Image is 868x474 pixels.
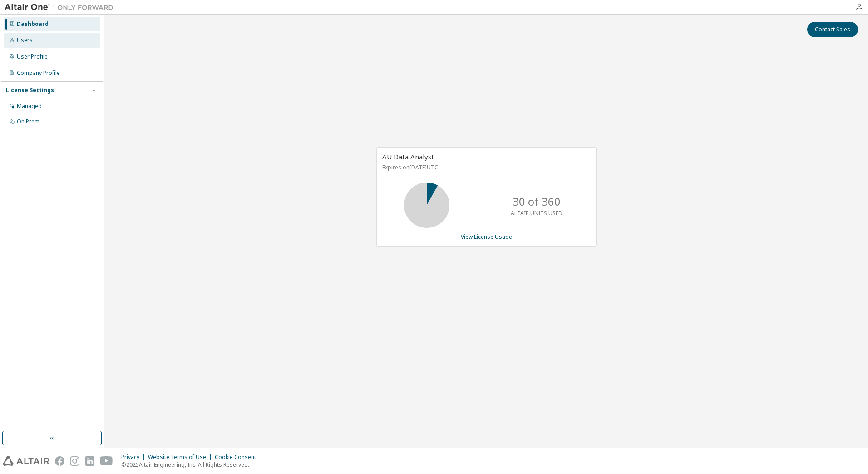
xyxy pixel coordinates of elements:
[100,456,113,466] img: youtube.svg
[17,69,60,77] div: Company Profile
[5,3,118,12] img: Altair One
[6,87,54,94] div: License Settings
[17,53,48,60] div: User Profile
[17,20,49,28] div: Dashboard
[3,456,49,466] img: altair_logo.svg
[17,37,33,44] div: Users
[807,22,858,37] button: Contact Sales
[17,103,42,110] div: Managed
[513,194,561,209] p: 30 of 360
[382,163,588,171] p: Expires on [DATE] UTC
[215,454,261,461] div: Cookie Consent
[55,456,64,466] img: facebook.svg
[121,461,261,469] p: © 2025 Altair Engineering, Inc. All Rights Reserved.
[148,454,215,461] div: Website Terms of Use
[511,209,562,217] p: ALTAIR UNITS USED
[461,233,512,241] a: View License Usage
[85,456,94,466] img: linkedin.svg
[70,456,79,466] img: instagram.svg
[121,454,148,461] div: Privacy
[382,152,434,161] span: AU Data Analyst
[17,118,39,125] div: On Prem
